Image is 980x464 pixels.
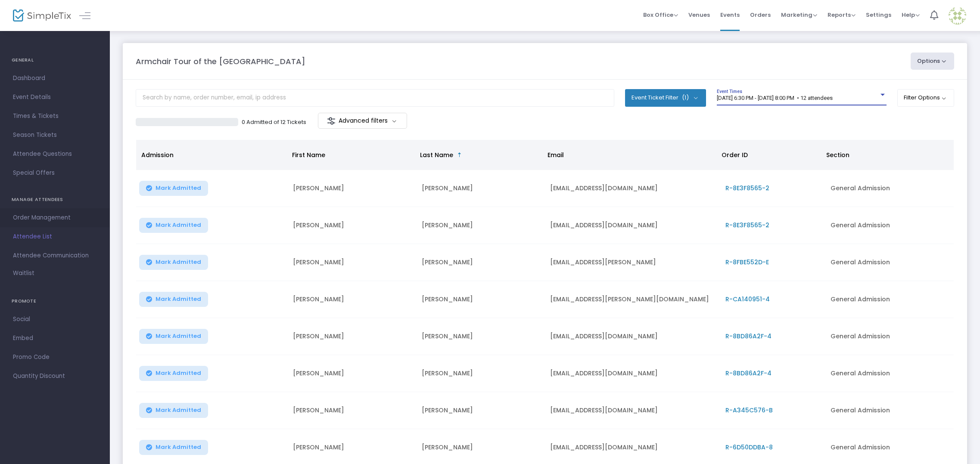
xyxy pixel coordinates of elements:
span: Mark Admitted [156,296,201,303]
span: Reports [828,11,856,19]
td: General Admission [825,281,954,318]
span: Marketing [781,11,817,19]
span: R-8E3F8565-2 [725,184,769,192]
span: Email [548,151,564,159]
button: Mark Admitted [139,366,208,381]
img: filter [327,117,336,125]
span: Events [720,4,740,26]
span: Attendee List [13,231,97,242]
span: [DATE] 6:30 PM - [DATE] 8:00 PM • 12 attendees [717,95,833,101]
span: R-CA140951-4 [725,295,770,303]
span: R-8FBE552D-E [725,258,769,266]
button: Mark Admitted [139,403,208,418]
td: [PERSON_NAME] [417,318,545,355]
span: Sortable [456,152,463,158]
span: Attendee Questions [13,148,97,160]
span: Venues [688,4,710,26]
span: Times & Tickets [13,111,97,122]
td: [PERSON_NAME] [417,281,545,318]
td: [EMAIL_ADDRESS][DOMAIN_NAME] [545,392,720,429]
button: Mark Admitted [139,292,208,307]
span: Special Offers [13,167,97,179]
td: General Admission [825,318,954,355]
span: R-8BD86A2F-4 [725,332,772,340]
td: [PERSON_NAME] [288,355,416,392]
button: Event Ticket Filter(1) [625,89,706,106]
span: Social [13,314,97,325]
span: (1) [682,94,689,101]
span: R-A345C576-B [725,406,773,415]
td: [EMAIL_ADDRESS][DOMAIN_NAME] [545,170,720,207]
span: Attendee Communication [13,250,97,261]
button: Mark Admitted [139,218,208,233]
td: General Admission [825,355,954,392]
span: Order Management [13,212,97,223]
span: Waitlist [13,269,34,278]
span: R-6D50DDBA-8 [725,443,773,452]
td: General Admission [825,244,954,281]
td: [EMAIL_ADDRESS][PERSON_NAME][DOMAIN_NAME] [545,281,720,318]
span: Mark Admitted [156,222,201,229]
span: Mark Admitted [156,407,201,414]
span: Season Tickets [13,130,97,141]
h4: PROMOTE [12,293,98,310]
span: Event Details [13,92,97,103]
m-button: Advanced filters [318,113,407,129]
span: Dashboard [13,73,97,84]
span: Quantity Discount [13,371,97,382]
h4: MANAGE ATTENDEES [12,191,98,208]
td: [PERSON_NAME] [417,392,545,429]
p: 0 Admitted of 12 Tickets [242,118,306,127]
td: [EMAIL_ADDRESS][DOMAIN_NAME] [545,318,720,355]
span: Mark Admitted [156,333,201,340]
td: [PERSON_NAME] [288,244,416,281]
td: [PERSON_NAME] [417,170,545,207]
span: R-8BD86A2F-4 [725,369,772,377]
button: Mark Admitted [139,181,208,196]
span: R-8E3F8565-2 [725,221,769,229]
td: [PERSON_NAME] [288,318,416,355]
button: Mark Admitted [139,255,208,270]
span: Mark Admitted [156,185,201,192]
span: Order ID [722,151,748,159]
span: Mark Admitted [156,444,201,451]
td: [PERSON_NAME] [288,207,416,244]
td: [PERSON_NAME] [288,281,416,318]
input: Search by name, order number, email, ip address [136,89,614,107]
td: [PERSON_NAME] [417,244,545,281]
td: [PERSON_NAME] [288,392,416,429]
td: General Admission [825,170,954,207]
span: Promo Code [13,352,97,363]
td: General Admission [825,392,954,429]
span: Help [902,11,920,19]
td: [EMAIL_ADDRESS][DOMAIN_NAME] [545,355,720,392]
td: [PERSON_NAME] [417,207,545,244]
td: [PERSON_NAME] [417,355,545,392]
span: Box Office [643,11,678,19]
m-panel-title: Armchair Tour of the [GEOGRAPHIC_DATA] [136,56,305,67]
td: [EMAIL_ADDRESS][PERSON_NAME] [545,244,720,281]
td: [EMAIL_ADDRESS][DOMAIN_NAME] [545,207,720,244]
td: General Admission [825,207,954,244]
span: Settings [866,4,891,26]
button: Options [911,53,955,70]
span: Section [826,151,849,159]
span: First Name [292,151,325,159]
button: Mark Admitted [139,440,208,455]
span: Admission [141,151,174,159]
span: Orders [750,4,771,26]
span: Embed [13,333,97,344]
span: Last Name [420,151,453,159]
span: Mark Admitted [156,259,201,266]
button: Filter Options [897,89,955,106]
h4: GENERAL [12,52,98,69]
span: Mark Admitted [156,370,201,377]
td: [PERSON_NAME] [288,170,416,207]
button: Mark Admitted [139,329,208,344]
